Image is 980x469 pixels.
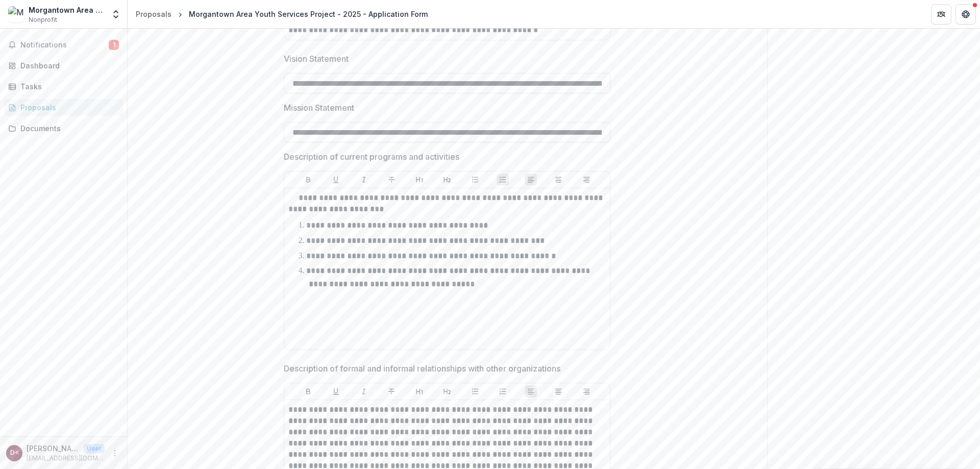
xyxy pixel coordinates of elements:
[330,174,342,186] button: Underline
[284,151,459,163] p: Description of current programs and activities
[109,447,121,459] button: More
[580,385,593,398] button: Align Right
[580,174,593,186] button: Align Right
[284,362,560,375] p: Description of formal and informal relationships with other organizations
[10,450,19,456] div: Danny Trejo <maysp160@gmail.com>
[358,385,370,398] button: Italicize
[4,99,123,116] a: Proposals
[330,385,342,398] button: Underline
[469,385,481,398] button: Bullet List
[441,385,453,398] button: Heading 2
[385,174,398,186] button: Strike
[284,53,349,65] p: Vision Statement
[109,40,119,50] span: 1
[29,5,105,15] div: Morgantown Area Youth Services Project
[189,9,428,19] div: Morgantown Area Youth Services Project - 2025 - Application Form
[525,385,537,398] button: Align Left
[469,174,481,186] button: Bullet List
[84,444,105,453] p: User
[552,385,565,398] button: Align Center
[931,4,951,24] button: Partners
[132,7,432,21] nav: breadcrumb
[284,102,354,114] p: Mission Statement
[8,6,24,22] img: Morgantown Area Youth Services Project
[302,385,314,398] button: Bold
[29,15,57,24] span: Nonprofit
[27,443,80,454] p: [PERSON_NAME] <[EMAIL_ADDRESS][DOMAIN_NAME]>
[20,81,115,92] div: Tasks
[20,60,115,71] div: Dashboard
[4,57,123,74] a: Dashboard
[413,385,426,398] button: Heading 1
[955,4,976,24] button: Get Help
[497,385,509,398] button: Ordered List
[136,9,171,19] div: Proposals
[27,454,105,463] p: [EMAIL_ADDRESS][DOMAIN_NAME]
[413,174,426,186] button: Heading 1
[385,385,398,398] button: Strike
[109,4,123,24] button: Open entity switcher
[4,37,123,53] button: Notifications1
[20,102,115,113] div: Proposals
[441,174,453,186] button: Heading 2
[4,78,123,95] a: Tasks
[552,174,565,186] button: Align Center
[302,174,314,186] button: Bold
[4,120,123,137] a: Documents
[132,7,176,21] a: Proposals
[358,174,370,186] button: Italicize
[20,123,115,134] div: Documents
[497,174,509,186] button: Ordered List
[525,174,537,186] button: Align Left
[20,41,109,50] span: Notifications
